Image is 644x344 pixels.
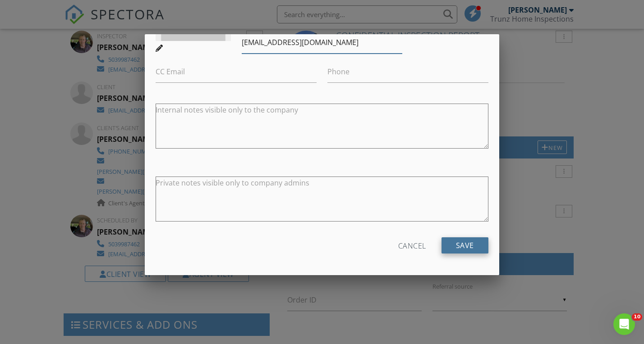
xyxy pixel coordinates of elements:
label: Phone [327,67,350,77]
label: Email (required) [242,26,284,34]
div: Cancel [398,237,426,253]
label: Internal notes visible only to the company [156,105,298,115]
span: 10 [632,313,642,321]
iframe: Intercom live chat [613,313,635,335]
input: Save [442,237,488,253]
label: Private notes visible only to company admins [156,178,309,188]
label: CC Email [156,67,185,77]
